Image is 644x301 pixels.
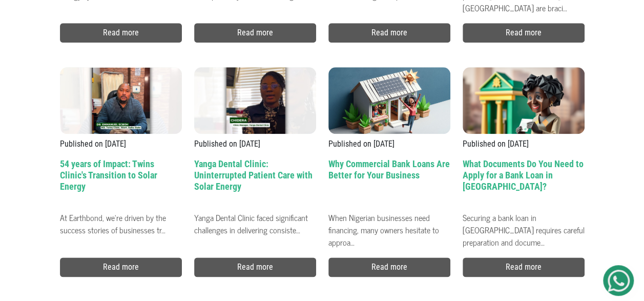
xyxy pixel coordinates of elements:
h2: Why Commercial Bank Loans Are Better for Your Business [328,158,450,207]
h2: 54 years of Impact: Twins Clinic's Transition to Solar Energy [60,158,182,207]
p: Published on [DATE] [60,138,182,150]
h2: What Documents Do You Need to Apply for a Bank Loan in [GEOGRAPHIC_DATA]? [463,158,585,207]
a: Read more [60,257,182,277]
a: Read more [328,257,450,277]
p: When Nigerian businesses need financing, many owners hesitate to approa… [328,207,450,233]
p: Published on [DATE] [328,138,450,150]
a: Read more [463,23,585,43]
a: Read more [194,257,316,277]
a: Read more [194,23,316,43]
h2: Yanga Dental Clinic: Uninterrupted Patient Care with Solar Energy [194,158,316,207]
a: Published on [DATE] What Documents Do You Need to Apply for a Bank Loan in [GEOGRAPHIC_DATA]? Sec... [463,67,585,233]
a: Read more [60,23,182,43]
p: Yanga Dental Clinic faced significant challenges in delivering consiste… [194,207,316,233]
a: Read more [463,257,585,277]
a: Read more [328,23,450,43]
p: Published on [DATE] [194,138,316,150]
a: Published on [DATE] Yanga Dental Clinic: Uninterrupted Patient Care with Solar Energy Yanga Denta... [194,67,316,233]
a: Published on [DATE] 54 years of Impact: Twins Clinic's Transition to Solar Energy At Earthbond, w... [60,67,182,233]
p: At Earthbond, we're driven by the success stories of businesses tr… [60,207,182,233]
img: Get Started On Earthbond Via Whatsapp [608,270,630,292]
a: Published on [DATE] Why Commercial Bank Loans Are Better for Your Business When Nigerian business... [328,67,450,233]
p: Published on [DATE] [463,138,585,150]
p: Securing a bank loan in [GEOGRAPHIC_DATA] requires careful preparation and docume… [463,207,585,233]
